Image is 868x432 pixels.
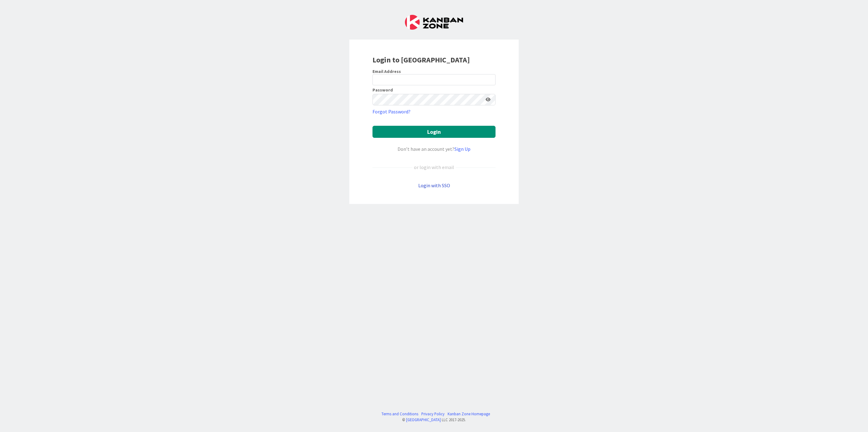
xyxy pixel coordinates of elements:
[412,163,456,171] div: or login with email
[378,417,490,423] div: © LLC 2017- 2025 .
[372,108,411,115] a: Forgot Password?
[372,69,401,74] label: Email Address
[418,182,450,188] a: Login with SSO
[421,411,445,417] a: Privacy Policy
[372,126,496,138] button: Login
[381,411,418,417] a: Terms and Conditions
[405,15,463,30] img: Kanban Zone
[372,55,470,65] b: Login to [GEOGRAPHIC_DATA]
[406,417,441,422] a: [GEOGRAPHIC_DATA]
[372,88,393,92] label: Password
[372,145,496,153] div: Don’t have an account yet?
[454,146,470,152] a: Sign Up
[448,411,490,417] a: Kanban Zone Homepage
